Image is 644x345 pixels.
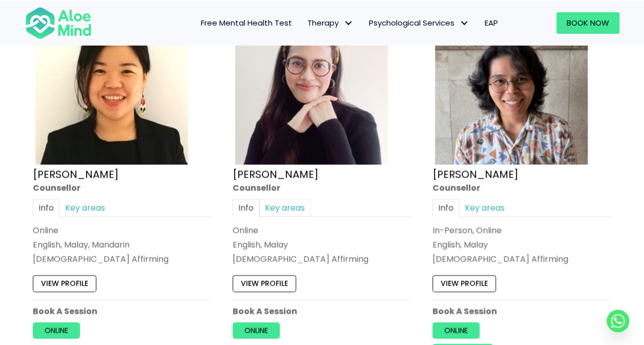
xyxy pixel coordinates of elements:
[432,322,480,339] a: Online
[201,17,292,28] span: Free Mental Health Test
[259,199,310,217] a: Key areas
[457,15,472,30] span: Psychological Services: submenu
[361,12,477,34] a: Psychological ServicesPsychological Services: submenu
[233,182,412,193] div: Counsellor
[33,199,59,217] a: Info
[300,12,361,34] a: TherapyTherapy: submenu
[33,322,80,339] a: Online
[33,182,212,193] div: Counsellor
[485,17,498,28] span: EAP
[432,182,612,193] div: Counsellor
[307,17,354,28] span: Therapy
[233,199,259,217] a: Info
[59,199,111,217] a: Key areas
[33,253,212,265] div: [DEMOGRAPHIC_DATA] Affirming
[432,239,612,251] p: English, Malay
[607,310,629,332] a: Whatsapp
[35,12,188,165] img: Karen Counsellor
[25,6,92,40] img: Aloe mind Logo
[556,12,619,34] a: Book Now
[33,275,96,292] a: View profile
[233,306,412,317] p: Book A Session
[33,225,212,236] div: Online
[432,167,518,181] a: [PERSON_NAME]
[33,306,212,317] p: Book A Session
[105,12,506,34] nav: Menu
[435,12,588,165] img: zafeera counsellor
[341,15,356,30] span: Therapy: submenu
[432,253,612,265] div: [DEMOGRAPHIC_DATA] Affirming
[233,275,296,292] a: View profile
[193,12,300,34] a: Free Mental Health Test
[233,322,280,339] a: Online
[233,167,319,181] a: [PERSON_NAME]
[33,239,212,251] p: English, Malay, Mandarin
[235,12,388,165] img: Therapist Photo Update
[233,239,412,251] p: English, Malay
[432,306,612,317] p: Book A Session
[477,12,506,34] a: EAP
[369,17,469,28] span: Psychological Services
[233,225,412,236] div: Online
[233,253,412,265] div: [DEMOGRAPHIC_DATA] Affirming
[432,275,496,292] a: View profile
[33,167,119,181] a: [PERSON_NAME]
[432,199,459,217] a: Info
[432,225,612,236] div: In-Person, Online
[567,17,609,28] span: Book Now
[459,199,510,217] a: Key areas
